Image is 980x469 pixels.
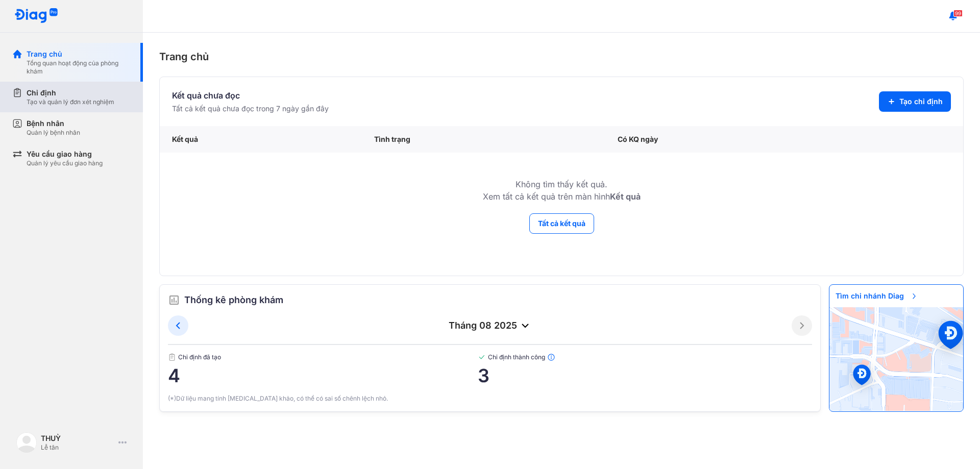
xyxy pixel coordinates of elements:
span: Chỉ định đã tạo [168,353,478,361]
div: Có KQ ngày [605,126,865,153]
div: Tất cả kết quả chưa đọc trong 7 ngày gần đây [172,104,329,114]
div: Tạo và quản lý đơn xét nghiệm [27,98,114,106]
button: Tất cả kết quả [529,213,594,234]
div: Trang chủ [159,49,964,64]
div: Quản lý bệnh nhân [27,129,80,137]
span: Tạo chỉ định [899,96,943,107]
span: Thống kê phòng khám [184,293,283,307]
div: Lễ tân [41,443,114,452]
span: 4 [168,365,478,386]
div: Trang chủ [27,49,131,59]
span: 3 [478,365,812,386]
div: Kết quả chưa đọc [172,89,329,102]
div: THUỲ [41,433,114,443]
img: info.7e716105.svg [547,353,555,361]
div: Bệnh nhân [27,118,80,129]
b: Kết quả [610,191,641,202]
div: (*)Dữ liệu mang tính [MEDICAL_DATA] khảo, có thể có sai số chênh lệch nhỏ. [168,394,812,403]
div: Quản lý yêu cầu giao hàng [27,159,103,167]
img: checked-green.01cc79e0.svg [478,353,486,361]
img: logo [16,432,37,453]
div: Chỉ định [27,88,114,98]
td: Không tìm thấy kết quả. Xem tất cả kết quả trên màn hình [160,153,963,213]
div: Tổng quan hoạt động của phòng khám [27,59,131,76]
span: Chỉ định thành công [478,353,812,361]
span: 99 [953,10,963,17]
button: Tạo chỉ định [879,91,951,112]
div: tháng 08 2025 [188,319,792,332]
div: Kết quả [160,126,362,153]
span: Tìm chi nhánh Diag [829,285,924,307]
div: Tình trạng [362,126,605,153]
img: order.5a6da16c.svg [168,294,180,306]
div: Yêu cầu giao hàng [27,149,103,159]
img: document.50c4cfd0.svg [168,353,176,361]
img: logo [14,8,58,24]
